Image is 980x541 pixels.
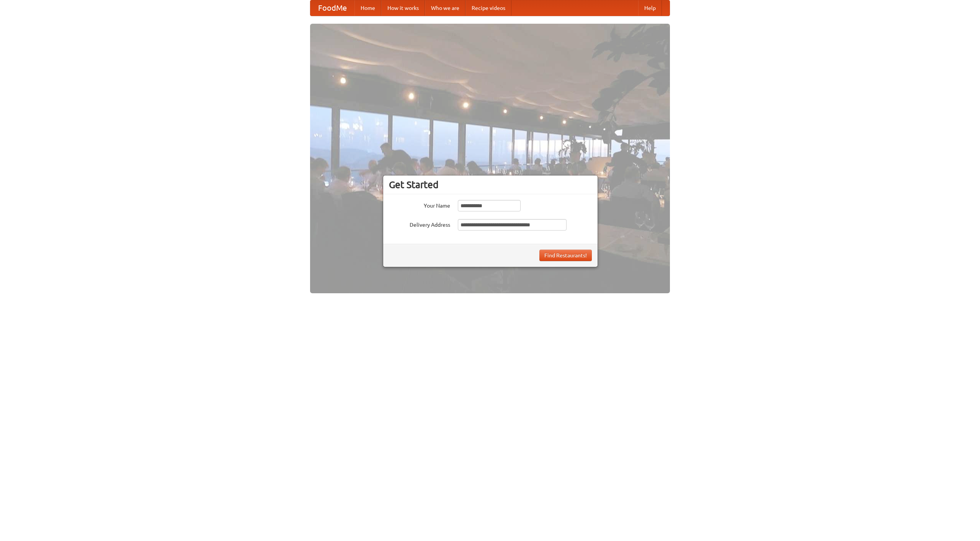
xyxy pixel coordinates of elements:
a: Who we are [425,0,465,16]
a: Help [638,0,662,16]
a: Home [354,0,381,16]
label: Delivery Address [389,219,450,229]
a: How it works [381,0,425,16]
h3: Get Started [389,179,592,190]
a: Recipe videos [465,0,511,16]
button: Find Restaurants! [539,250,592,261]
label: Your Name [389,200,450,210]
a: FoodMe [310,0,354,16]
